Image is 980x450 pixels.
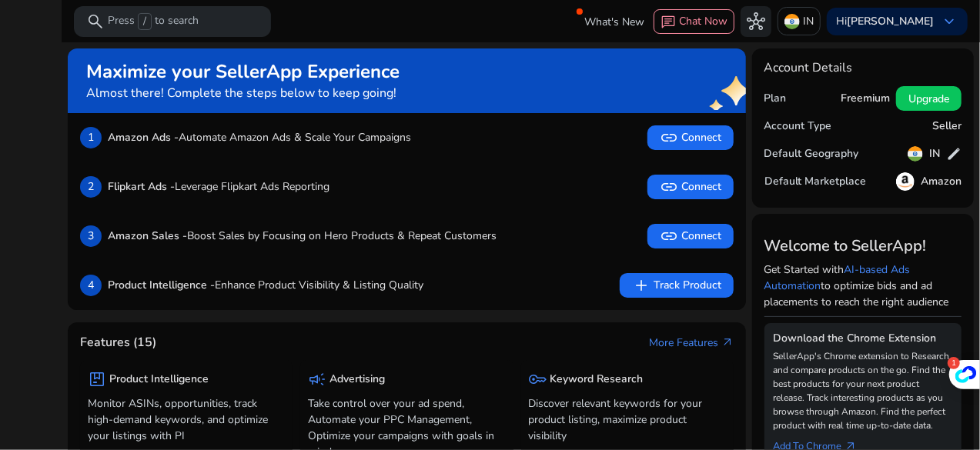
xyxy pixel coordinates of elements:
p: 3 [80,225,102,247]
p: 4 [80,275,102,296]
button: linkConnect [647,224,734,248]
span: edit [946,146,962,162]
p: 1 [80,127,102,148]
p: Hi [836,16,934,27]
span: campaign [308,370,326,388]
img: amazon.svg [896,172,915,191]
span: search [86,12,105,31]
h5: Amazon [921,175,962,188]
p: Discover relevant keywords for your product listing, maximize product visibility [529,395,726,444]
h5: Download the Chrome Extension [774,332,952,345]
span: add [632,276,651,295]
h5: Advertising [329,373,385,386]
h5: Default Geography [764,148,859,161]
span: arrow_outward [721,336,734,348]
p: IN [803,8,814,35]
p: Enhance Product Visibility & Listing Quality [108,277,423,293]
b: Amazon Ads - [108,130,179,145]
span: / [138,13,152,30]
b: Product Intelligence - [108,278,215,292]
span: keyboard_arrow_down [940,12,958,31]
p: Automate Amazon Ads & Scale Your Campaigns [108,129,411,145]
h4: Features (15) [80,335,156,350]
button: linkConnect [647,175,734,199]
h5: Keyword Research [550,373,644,386]
p: Press to search [108,13,199,30]
button: addTrack Product [620,273,734,298]
span: What's New [584,8,644,35]
h3: Welcome to SellerApp! [764,237,962,255]
h5: Account Type [764,120,832,133]
img: in.svg [784,14,800,29]
b: Amazon Sales - [108,228,187,243]
span: package [88,370,106,388]
h4: Account Details [764,61,962,75]
p: Boost Sales by Focusing on Hero Products & Repeat Customers [108,228,497,244]
b: Flipkart Ads - [108,179,175,194]
p: SellerApp's Chrome extension to Research and compare products on the go. Find the best products f... [774,349,952,432]
button: hub [741,6,771,37]
p: 2 [80,176,102,198]
span: link [660,227,678,245]
span: Track Product [632,276,721,295]
h4: Almost there! Complete the steps below to keep going! [86,86,400,101]
span: key [529,370,547,388]
span: hub [747,12,765,31]
a: More Featuresarrow_outward [649,335,734,351]
img: in.svg [908,146,923,162]
span: Connect [660,128,721,147]
span: Chat Now [679,14,727,28]
a: AI-based Ads Automation [764,262,911,293]
h5: IN [929,148,940,161]
h2: Maximize your SellerApp Experience [86,61,400,83]
span: Connect [660,178,721,196]
span: Connect [660,227,721,245]
h5: Default Marketplace [764,175,867,188]
h5: Freemium [841,92,890,105]
h5: Seller [932,120,962,133]
b: [PERSON_NAME] [847,14,934,28]
span: Upgrade [908,91,949,107]
span: link [660,128,678,147]
h5: Product Intelligence [109,373,209,386]
span: chat [661,15,676,30]
p: Leverage Flipkart Ads Reporting [108,178,329,195]
h5: Plan [764,92,787,105]
button: chatChat Now [654,9,734,34]
p: Get Started with to optimize bids and ad placements to reach the right audience [764,262,962,310]
p: Monitor ASINs, opportunities, track high-demand keywords, and optimize your listings with PI [88,395,285,444]
span: link [660,178,678,196]
button: linkConnect [647,125,734,150]
button: Upgrade [896,86,962,111]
